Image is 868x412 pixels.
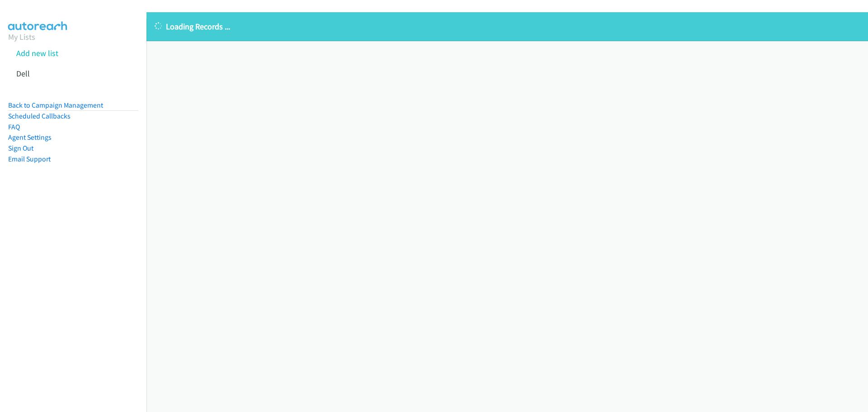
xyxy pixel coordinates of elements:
[16,48,58,58] a: Add new list
[8,155,51,163] a: Email Support
[16,68,30,79] a: Dell
[155,20,860,33] p: Loading Records ...
[8,112,71,120] a: Scheduled Callbacks
[8,123,20,131] a: FAQ
[8,144,33,152] a: Sign Out
[8,133,52,142] a: Agent Settings
[8,101,103,109] a: Back to Campaign Management
[8,32,35,42] a: My Lists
